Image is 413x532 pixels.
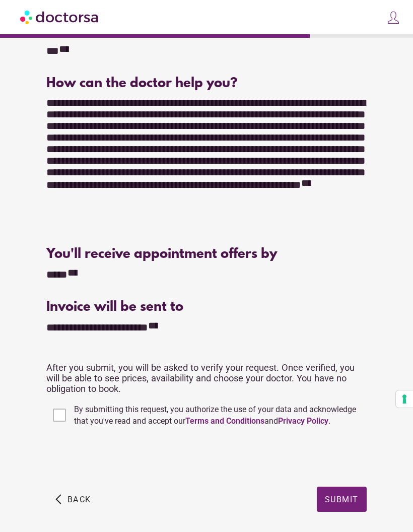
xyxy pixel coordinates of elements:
img: icons8-customer-100.png [386,11,400,25]
span: By submitting this request, you authorize the use of your data and acknowledge that you've read a... [74,405,356,426]
span: Submit [325,494,359,504]
iframe: reCAPTCHA [46,437,199,477]
div: You'll receive appointment offers by [46,247,366,262]
a: Privacy Policy [278,416,328,426]
span: Back [67,494,91,504]
button: Your consent preferences for tracking technologies [396,390,413,408]
div: How can the doctor help you? [46,76,366,92]
button: Submit [317,487,367,512]
a: Terms and Conditions [185,416,264,426]
div: Invoice will be sent to [46,300,366,315]
p: After you submit, you will be asked to verify your request. Once verified, you will be able to se... [46,362,366,394]
img: Doctorsa.com [20,6,100,28]
button: arrow_back_ios Back [51,487,95,512]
